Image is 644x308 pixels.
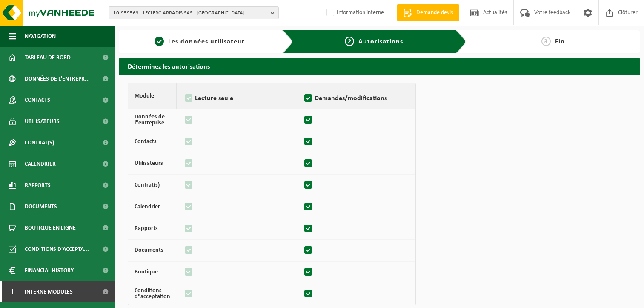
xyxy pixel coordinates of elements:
[155,37,164,46] span: 1
[135,204,160,210] strong: Calendrier
[135,247,163,253] strong: Documents
[9,281,16,302] span: I
[25,153,56,175] span: Calendrier
[135,138,157,145] strong: Contacts
[25,68,90,89] span: Données de l'entrepr...
[135,269,158,275] strong: Boutique
[109,6,279,19] button: 10-959563 - LECLERC ARRADIS SAS - [GEOGRAPHIC_DATA]
[135,288,170,300] strong: Conditions d"acceptation
[345,37,354,46] span: 2
[25,196,57,217] span: Documents
[119,58,640,74] h2: Déterminez les autorisations
[303,92,409,105] label: Demandes/modifications
[541,37,551,46] span: 3
[25,281,73,302] span: Interne modules
[113,7,267,20] span: 10-959563 - LECLERC ARRADIS SAS - [GEOGRAPHIC_DATA]
[135,225,158,232] strong: Rapports
[25,111,60,132] span: Utilisateurs
[135,182,160,188] strong: Contrat(s)
[414,9,455,17] span: Demande devis
[25,260,74,281] span: Financial History
[123,37,276,47] a: 1Les données utilisateur
[135,114,165,126] strong: Données de l"entreprise
[25,89,50,111] span: Contacts
[25,26,56,47] span: Navigation
[25,175,51,196] span: Rapports
[358,38,403,45] span: Autorisations
[397,4,459,21] a: Demande devis
[25,132,54,153] span: Contrat(s)
[183,92,289,105] label: Lecture seule
[25,217,76,239] span: Boutique en ligne
[325,6,384,19] label: Information interne
[555,38,565,45] span: Fin
[25,239,89,260] span: Conditions d'accepta...
[168,38,245,45] span: Les données utilisateur
[128,83,177,109] th: Module
[135,160,163,167] strong: Utilisateurs
[25,47,71,68] span: Tableau de bord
